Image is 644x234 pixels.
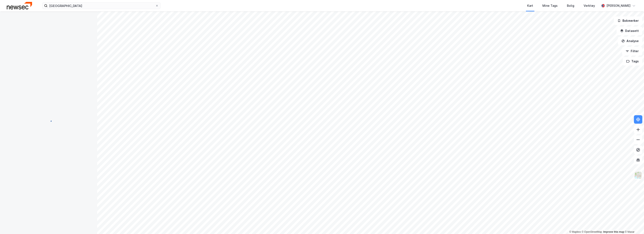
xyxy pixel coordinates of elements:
[569,230,581,233] a: Mapbox
[542,3,558,8] div: Mine Tags
[7,2,32,9] img: newsec-logo.f6e21ccffca1b3a03d2d.png
[618,37,642,45] button: Analyse
[623,214,644,234] iframe: Chat Widget
[617,27,642,35] button: Datasett
[584,3,595,8] div: Verktøy
[527,3,533,8] div: Kart
[623,57,642,66] button: Tags
[623,214,644,234] div: Kontrollprogram for chat
[622,47,642,55] button: Filter
[634,171,642,179] img: Z
[45,117,52,124] img: spinner.a6d8c91a73a9ac5275cf975e30b51cfb.svg
[48,3,155,9] input: Søk på adresse, matrikkel, gårdeiere, leietakere eller personer
[606,3,630,8] div: [PERSON_NAME]
[567,3,574,8] div: Bolig
[582,230,602,233] a: OpenStreetMap
[603,230,624,233] a: Improve this map
[614,16,642,25] button: Bokmerker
